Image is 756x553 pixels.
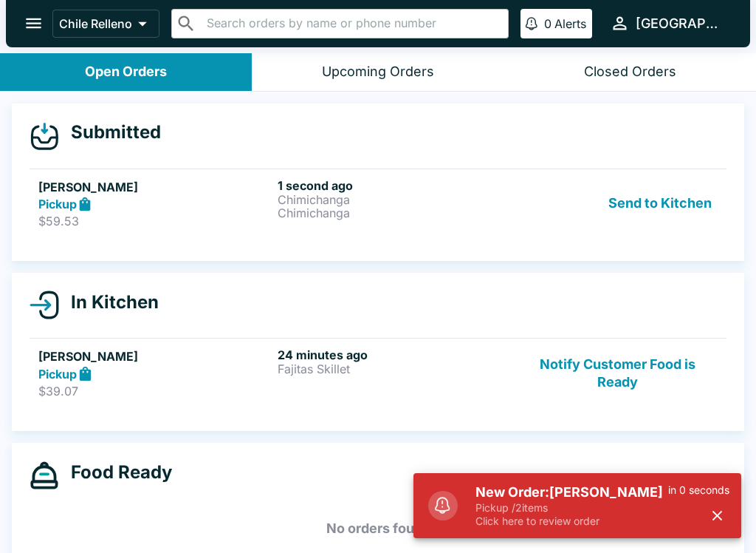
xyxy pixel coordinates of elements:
[278,362,511,376] p: Fajitas Skillet
[278,178,511,193] h6: 1 second ago
[30,338,726,407] a: [PERSON_NAME]Pickup$39.0724 minutes agoFajitas SkilletNotify Customer Food is Ready
[59,291,159,313] h4: In Kitchen
[15,4,52,42] button: open drawer
[38,197,77,211] strong: Pickup
[59,16,132,31] p: Chile Relleno
[59,461,172,484] h4: Food Ready
[38,384,272,398] p: $39.07
[475,515,668,528] p: Click here to review order
[278,347,511,362] h6: 24 minutes ago
[38,347,272,365] h5: [PERSON_NAME]
[322,64,434,81] div: Upcoming Orders
[278,193,511,206] p: Chimichanga
[604,7,732,39] button: [GEOGRAPHIC_DATA]
[202,13,502,34] input: Search orders by name or phone number
[59,121,161,143] h4: Submitted
[544,16,551,31] p: 0
[38,214,272,228] p: $59.53
[52,10,159,38] button: Chile Relleno
[38,178,272,196] h5: [PERSON_NAME]
[518,347,718,398] button: Notify Customer Food is Ready
[636,15,726,33] div: [GEOGRAPHIC_DATA]
[85,64,167,81] div: Open Orders
[38,367,77,381] strong: Pickup
[278,206,511,220] p: Chimichanga
[602,178,718,229] button: Send to Kitchen
[475,484,668,501] h5: New Order: [PERSON_NAME]
[475,501,668,515] p: Pickup / 2 items
[30,169,726,238] a: [PERSON_NAME]Pickup$59.531 second agoChimichangaChimichangaSend to Kitchen
[668,484,729,497] p: in 0 seconds
[584,64,676,81] div: Closed Orders
[554,16,586,31] p: Alerts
